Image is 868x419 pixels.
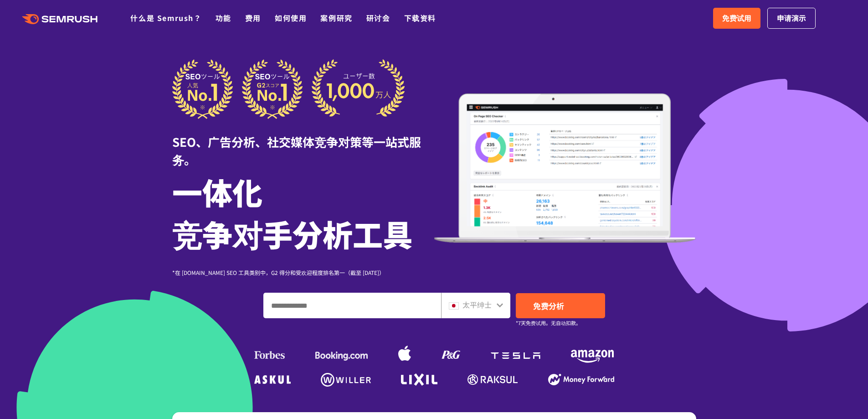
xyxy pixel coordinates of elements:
a: 下载资料 [404,12,436,23]
font: 免费试用 [722,12,751,23]
a: 功能 [216,12,231,23]
a: 费用 [245,12,261,23]
font: 太平绅士 [462,299,492,310]
font: 竞争对手分析工具 [172,212,413,255]
a: 案例研究 [320,12,352,23]
font: SEO、广告分析、社交媒体竞争对策等一站式服务。 [172,133,421,168]
a: 如何使用 [275,12,307,23]
a: 申请演示 [767,8,816,29]
input: 输入域名、关键字或 URL [264,293,441,318]
a: 免费试用 [713,8,760,29]
a: 免费分析 [516,293,605,318]
a: 研讨会 [366,12,390,23]
font: *在 [DOMAIN_NAME] SEO 工具类别中，G2 得分和受欢迎程度排名第一（截至 [DATE]） [172,269,385,276]
a: 什么是 Semrush？ [130,12,201,23]
font: 申请演示 [777,12,806,23]
font: 一体化 [172,170,262,213]
font: *7天免费试用。无自动扣款。 [516,319,581,326]
font: 免费分析 [533,300,564,311]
